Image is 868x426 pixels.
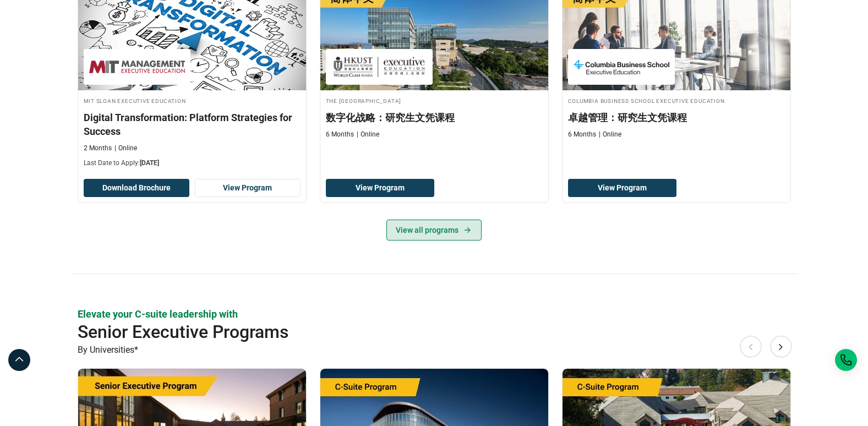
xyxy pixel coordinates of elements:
p: Online [599,130,621,139]
p: By Universities* [78,343,791,357]
h2: Senior Executive Programs [78,321,719,343]
p: 6 Months [326,130,354,139]
h4: Columbia Business School Executive Education [568,96,785,105]
p: 6 Months [568,130,596,139]
button: Next [770,336,792,358]
img: The Hong Kong University of Science and Technology [331,54,427,79]
button: Previous [740,336,762,358]
button: Download Brochure [84,179,189,198]
a: View Program [568,179,676,198]
p: Online [357,130,379,139]
a: View Program [195,179,301,198]
img: Columbia Business School Executive Education [574,54,669,79]
h3: 卓越管理：研究生文凭课程 [568,111,785,124]
img: MIT Sloan Executive Education [89,54,185,79]
h4: MIT Sloan Executive Education [84,96,301,105]
p: 2 Months [84,144,112,153]
p: Elevate your C-suite leadership with [78,307,791,321]
a: View all programs [386,220,482,241]
span: [DATE] [140,159,159,167]
h3: 数字化战略：研究生文凭课程 [326,111,543,124]
a: View Program [326,179,434,198]
h4: The [GEOGRAPHIC_DATA] [326,96,543,105]
h3: Digital Transformation: Platform Strategies for Success [84,111,301,138]
p: Online [114,144,137,153]
p: Last Date to Apply: [84,159,301,168]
